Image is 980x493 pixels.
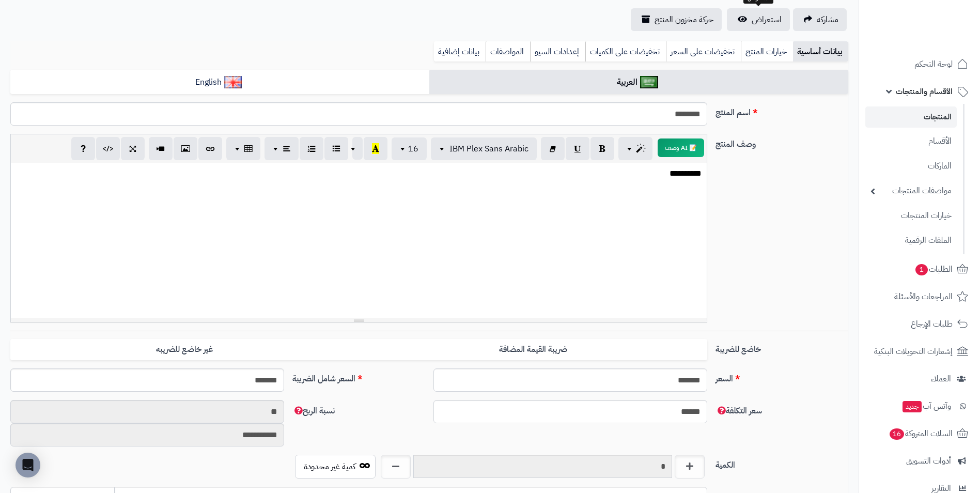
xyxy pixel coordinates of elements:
[865,130,957,152] a: الأقسام
[914,57,953,71] span: لوحة التحكم
[896,84,953,99] span: الأقسام والمنتجات
[865,106,957,128] a: المنتجات
[874,344,953,359] span: إشعارات التحويلات البنكية
[15,453,40,477] div: Open Intercom Messenger
[10,339,359,360] label: غير خاضع للضريبه
[865,421,974,446] a: السلات المتروكة16
[865,339,974,364] a: إشعارات التحويلات البنكية
[392,137,427,160] button: 16
[889,426,953,441] span: السلات المتروكة
[288,368,429,385] label: السعر شامل الضريبة
[741,41,793,62] a: خيارات المنتج
[658,138,704,157] button: 📝 AI وصف
[793,41,848,62] a: بيانات أساسية
[865,366,974,391] a: العملاء
[906,454,951,468] span: أدوات التسويق
[486,41,530,62] a: المواصفات
[711,134,852,150] label: وصف المنتج
[865,284,974,309] a: المراجعات والأسئلة
[865,257,974,282] a: الطلبات1
[865,155,957,177] a: الماركات
[711,455,852,471] label: الكمية
[292,405,335,417] span: نسبة الربح
[408,143,418,155] span: 16
[817,13,838,26] span: مشاركه
[434,41,486,62] a: بيانات إضافية
[910,24,970,45] img: logo-2.png
[911,317,953,331] span: طلبات الإرجاع
[865,449,974,473] a: أدوات التسويق
[449,143,528,155] span: IBM Plex Sans Arabic
[530,41,585,62] a: إعدادات السيو
[666,41,741,62] a: تخفيضات على السعر
[224,76,242,88] img: English
[711,339,852,356] label: خاضع للضريبة
[655,13,713,26] span: حركة مخزون المنتج
[715,405,762,417] span: سعر التكلفة
[865,229,957,252] a: الملفات الرقمية
[711,102,852,119] label: اسم المنتج
[931,372,951,386] span: العملاء
[865,52,974,76] a: لوحة التحكم
[711,368,852,385] label: السعر
[429,70,848,95] a: العربية
[914,262,953,276] span: الطلبات
[727,8,790,31] a: استعراض
[865,180,957,202] a: مواصفات المنتجات
[585,41,666,62] a: تخفيضات على الكميات
[865,312,974,336] a: طلبات الإرجاع
[901,399,951,413] span: وآتس آب
[903,401,922,412] span: جديد
[890,428,905,440] span: 16
[865,394,974,419] a: وآتس آبجديد
[894,289,953,304] span: المراجعات والأسئلة
[752,13,782,26] span: استعراض
[640,76,658,88] img: العربية
[10,70,429,95] a: English
[359,339,707,360] label: ضريبة القيمة المضافة
[631,8,722,31] a: حركة مخزون المنتج
[865,205,957,227] a: خيارات المنتجات
[431,137,537,160] button: IBM Plex Sans Arabic
[915,264,928,275] span: 1
[793,8,847,31] a: مشاركه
